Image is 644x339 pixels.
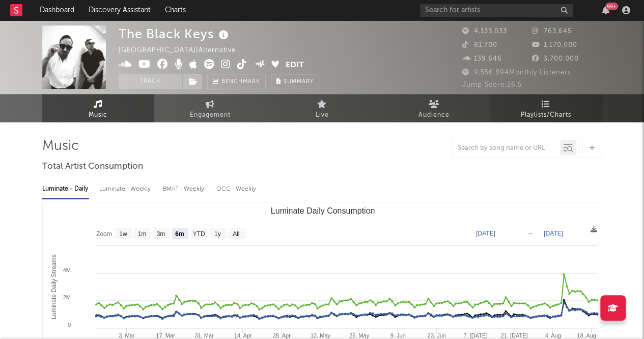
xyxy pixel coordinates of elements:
[119,332,135,338] text: 3. Mar
[284,79,314,85] span: Summary
[532,28,572,35] span: 763,645
[462,69,571,76] span: 9,556,894 Monthly Listeners
[156,230,165,238] text: 3m
[527,230,533,237] text: →
[192,230,205,238] text: YTD
[156,332,175,338] text: 17. Mar
[577,332,596,338] text: 18. Aug
[89,109,107,121] span: Music
[532,56,579,62] span: 3,700,000
[420,4,573,17] input: Search for artists
[67,322,70,328] text: 0
[221,76,260,88] span: Benchmark
[605,3,618,10] div: 99 +
[163,180,206,198] div: BMAT - Weekly
[427,332,445,338] text: 23. Jun
[233,230,239,238] text: All
[271,74,319,89] button: Summary
[418,109,450,121] span: Audience
[270,206,375,215] text: Luminate Daily Consumption
[500,332,527,338] text: 21. [DATE]
[476,230,495,237] text: [DATE]
[96,230,112,238] text: Zoom
[63,294,70,300] text: 2M
[462,82,522,88] span: Jump Score: 26.5
[544,230,563,237] text: [DATE]
[266,94,378,122] a: Live
[216,180,257,198] div: OCC - Weekly
[137,230,146,238] text: 1m
[194,332,214,338] text: 31. Mar
[490,94,602,122] a: Playlists/Charts
[286,59,304,72] button: Edit
[190,109,231,121] span: Engagement
[462,56,502,62] span: 139,646
[119,44,247,57] div: [GEOGRAPHIC_DATA] | Alternative
[207,74,266,89] a: Benchmark
[214,230,220,238] text: 1y
[99,180,153,198] div: Luminate - Weekly
[119,25,231,42] div: The Black Keys
[310,332,330,338] text: 12. May
[50,254,57,319] text: Luminate Daily Streams
[349,332,369,338] text: 26. May
[453,144,560,152] input: Search by song name or URL
[462,28,507,35] span: 4,133,033
[463,332,487,338] text: 7. [DATE]
[521,109,571,121] span: Playlists/Charts
[378,94,490,122] a: Audience
[154,94,266,122] a: Engagement
[532,42,577,48] span: 1,170,000
[63,267,70,273] text: 4M
[272,332,290,338] text: 28. Apr
[42,94,154,122] a: Music
[545,332,561,338] text: 4. Aug
[602,6,609,14] button: 99+
[234,332,251,338] text: 14. Apr
[42,180,89,198] div: Luminate - Daily
[390,332,405,338] text: 9. Jun
[119,230,127,238] text: 1w
[316,109,329,121] span: Live
[119,74,182,89] button: Track
[462,42,497,48] span: 81,700
[175,230,184,238] text: 6m
[42,161,143,173] span: Total Artist Consumption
